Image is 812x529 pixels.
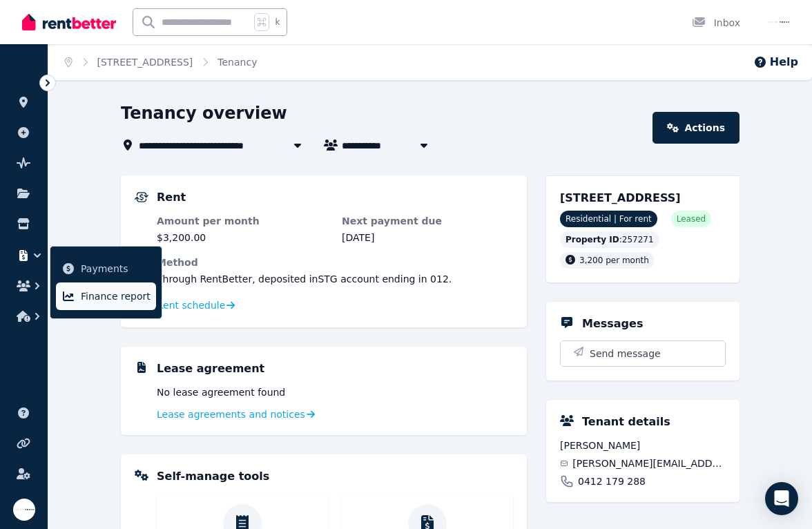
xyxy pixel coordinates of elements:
div: : 257271 [560,231,659,248]
span: Rent schedule [157,298,225,312]
dt: Amount per month [157,214,328,228]
a: Payments [56,255,156,282]
button: Help [753,54,798,70]
span: 3,200 per month [579,256,649,265]
dd: [DATE] [342,231,513,244]
dt: Method [157,256,513,269]
img: Rental Payments [135,192,148,202]
span: Payments [81,260,151,277]
a: [STREET_ADDRESS] [97,57,193,68]
a: Actions [652,112,739,144]
a: Rent schedule [157,298,235,312]
span: Leased [677,213,706,224]
span: Residential | For rent [560,211,657,227]
span: Finance report [81,288,151,305]
button: Send message [561,341,725,366]
span: Tenancy [217,55,257,69]
h5: Self-manage tools [157,468,269,485]
h5: Rent [157,189,186,206]
span: 0412 179 288 [578,474,646,488]
img: Chloe Vuong [13,499,35,521]
a: Finance report [56,282,156,310]
a: Lease agreements and notices [157,407,315,421]
h5: Lease agreement [157,360,264,377]
p: No lease agreement found [157,385,513,399]
h5: Tenant details [582,414,670,430]
h5: Messages [582,316,643,332]
h1: Tenancy overview [121,102,287,124]
span: k [275,17,280,28]
div: Inbox [692,16,740,30]
img: Chloe Vuong [768,11,790,33]
span: Send message [590,347,661,360]
span: Property ID [565,234,619,245]
span: Through RentBetter , deposited in STG account ending in 012 . [157,273,452,285]
span: [STREET_ADDRESS] [560,191,681,204]
nav: Breadcrumb [48,44,273,80]
dt: Next payment due [342,214,513,228]
span: [PERSON_NAME][EMAIL_ADDRESS][DOMAIN_NAME] [572,456,726,470]
div: Open Intercom Messenger [765,482,798,515]
dd: $3,200.00 [157,231,328,244]
img: RentBetter [22,12,116,32]
span: [PERSON_NAME] [560,439,726,452]
span: Lease agreements and notices [157,407,305,421]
